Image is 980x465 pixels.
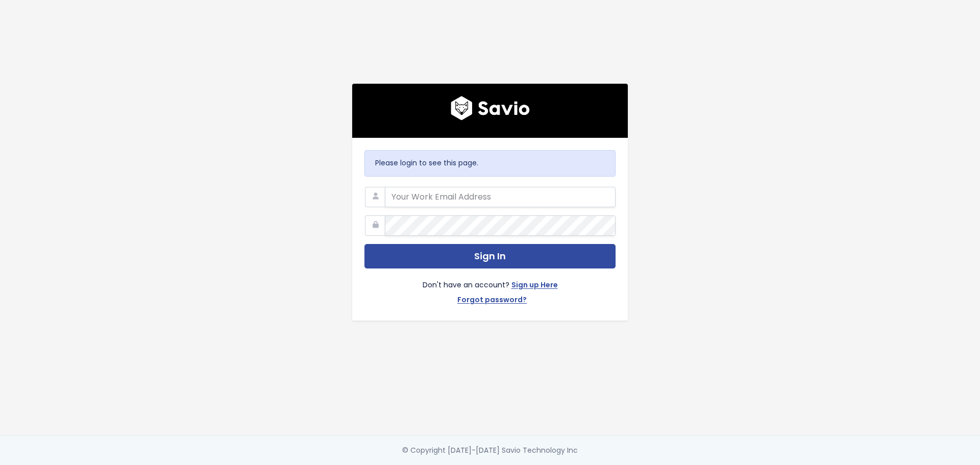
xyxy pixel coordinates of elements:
p: Please login to see this page. [375,157,605,169]
img: logo600x187.a314fd40982d.png [451,96,530,120]
input: Your Work Email Address [385,187,616,207]
div: Don't have an account? [364,268,616,308]
button: Sign In [364,244,616,269]
div: © Copyright [DATE]-[DATE] Savio Technology Inc [402,444,578,457]
a: Sign up Here [511,279,558,293]
a: Forgot password? [457,293,527,308]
